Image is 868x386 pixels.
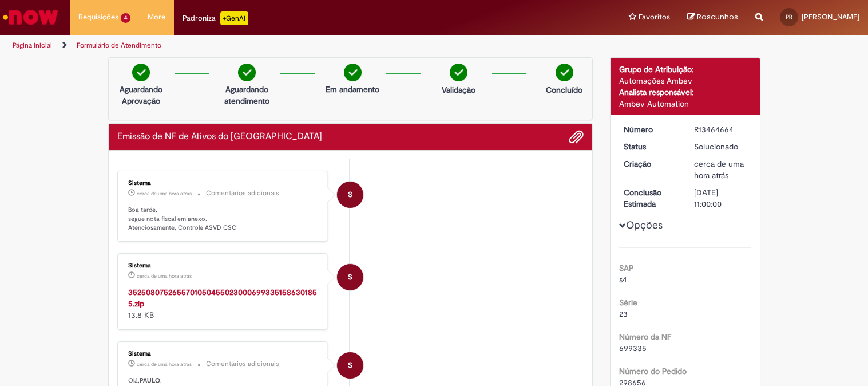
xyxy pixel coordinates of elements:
[619,75,751,86] div: Automações Ambev
[619,263,634,273] b: SAP
[1,6,60,29] img: ServiceNow
[128,262,319,269] div: Sistema
[137,190,192,197] span: cerca de uma hora atrás
[697,11,738,22] span: Rascunhos
[802,12,859,22] span: [PERSON_NAME]
[619,332,671,342] b: Número da NF
[121,13,130,23] span: 4
[128,180,319,187] div: Sistema
[546,84,582,96] p: Concluído
[326,84,379,95] p: Em andamento
[137,190,192,197] time: 30/08/2025 10:02:24
[619,343,647,353] span: 699335
[639,11,670,23] span: Favoritos
[113,84,169,107] p: Aguardando Aprovação
[137,361,192,368] time: 30/08/2025 10:02:22
[220,11,248,25] p: +GenAi
[619,297,637,308] b: Série
[694,141,747,152] div: Solucionado
[337,264,363,290] div: Sistema
[694,124,747,135] div: R13464664
[183,11,248,25] div: Padroniza
[128,287,317,309] a: 35250807526557010504550230006993351586301855.zip
[694,159,744,180] time: 30/08/2025 09:22:34
[344,64,362,81] img: check-circle-green.png
[442,84,475,96] p: Validação
[569,129,584,144] button: Adicionar anexos
[450,64,467,81] img: check-circle-green.png
[619,274,627,285] span: s4
[137,273,192,279] time: 30/08/2025 10:02:24
[694,187,747,210] div: [DATE] 11:00:00
[137,273,192,279] span: cerca de uma hora atrás
[206,359,279,369] small: Comentários adicionais
[140,376,160,385] b: PAULO
[219,84,275,107] p: Aguardando atendimento
[556,64,573,81] img: check-circle-green.png
[128,206,319,233] p: Boa tarde, segue nota fiscal em anexo. Atenciosamente, Controle ASVD CSC
[337,182,363,208] div: System
[619,98,751,109] div: Ambev Automation
[238,64,256,81] img: check-circle-green.png
[615,187,685,210] dt: Conclusão Estimada
[694,159,744,180] span: cerca de uma hora atrás
[348,263,352,291] span: S
[117,132,322,142] h2: Emissão de NF de Ativos do ASVD Histórico de tíquete
[137,361,192,368] span: cerca de uma hora atrás
[615,124,685,135] dt: Número
[619,366,687,376] b: Número do Pedido
[619,309,628,319] span: 23
[348,181,352,208] span: S
[694,158,747,181] div: 30/08/2025 09:22:34
[348,352,352,379] span: S
[615,141,685,152] dt: Status
[687,12,738,23] a: Rascunhos
[13,41,52,50] a: Página inicial
[337,352,363,379] div: System
[132,64,150,81] img: check-circle-green.png
[128,350,319,357] div: Sistema
[786,13,792,21] span: PR
[77,41,161,50] a: Formulário de Atendimento
[619,86,751,98] div: Analista responsável:
[615,158,685,170] dt: Criação
[9,35,570,56] ul: Trilhas de página
[619,64,751,75] div: Grupo de Atribuição:
[206,188,279,198] small: Comentários adicionais
[128,286,319,321] div: 13.8 KB
[148,11,165,23] span: More
[78,11,118,23] span: Requisições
